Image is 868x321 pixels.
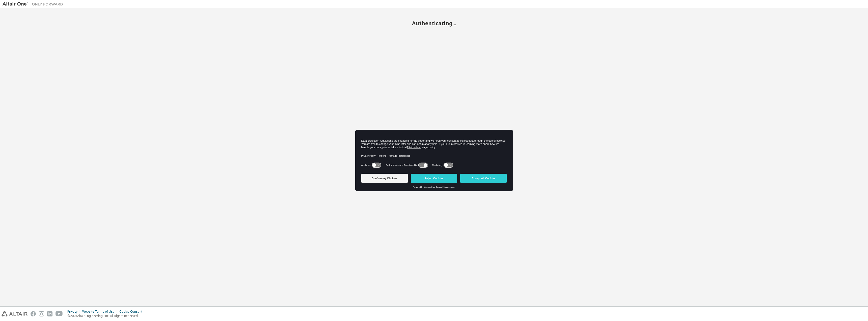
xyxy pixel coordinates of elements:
p: © 2025 Altair Engineering, Inc. All Rights Reserved. [67,314,145,318]
div: Privacy [67,310,82,314]
img: facebook.svg [31,311,36,316]
div: Website Terms of Use [82,310,119,314]
img: instagram.svg [39,311,44,316]
img: Altair One [3,2,66,7]
h2: Authenticating... [3,20,865,27]
div: Cookie Consent [119,310,145,314]
img: linkedin.svg [47,311,52,316]
img: altair_logo.svg [2,311,28,316]
img: youtube.svg [56,311,63,316]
